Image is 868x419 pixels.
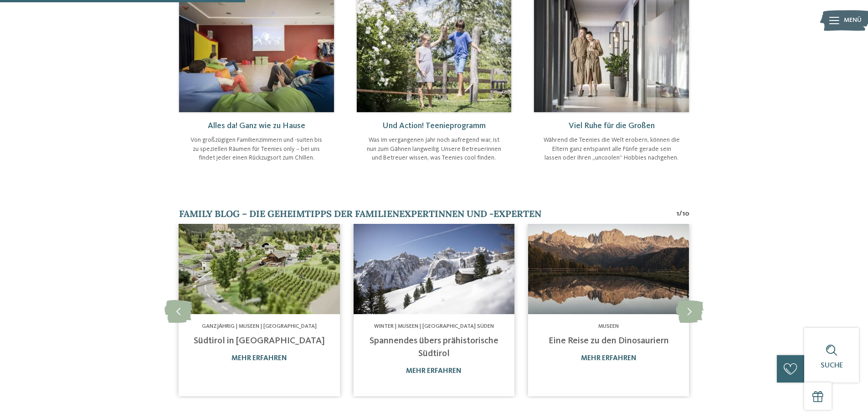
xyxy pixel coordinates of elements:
p: Während die Teenies die Welt erobern, können die Eltern ganz entspannt alle Fünfe gerade sein las... [543,136,680,163]
p: Was im vergangenen Jahr noch aufregend war, ist nun zum Gähnen langweilig. Unsere Betreuerinnen u... [366,136,503,163]
span: Und Action! Teenieprogramm [382,122,486,130]
span: Family Blog – die Geheimtipps der Familienexpertinnen und -experten [179,208,541,219]
span: / [679,209,682,219]
img: Urlaub mit Teenagern in Südtirol geplant? [528,224,689,315]
a: mehr erfahren [231,355,287,362]
span: Suche [821,362,843,369]
span: 1 [676,209,679,219]
a: mehr erfahren [406,367,462,375]
span: 10 [682,209,689,219]
span: Ganzjährig | Museen | [GEOGRAPHIC_DATA] [202,324,317,329]
a: Südtirol in [GEOGRAPHIC_DATA] [194,336,325,346]
p: Von großzügigen Familienzimmern und -suiten bis zu speziellen Räumen für Teenies only – bei uns f... [188,136,325,163]
img: Urlaub mit Teenagern in Südtirol geplant? [354,224,514,315]
span: Museen [598,324,619,329]
img: Urlaub mit Teenagern in Südtirol geplant? [179,224,339,315]
a: Spannendes übers prähistorische Südtirol [370,336,498,358]
span: Viel Ruhe für die Großen [569,122,655,130]
span: Winter | Museen | [GEOGRAPHIC_DATA] Süden [374,324,494,329]
a: mehr erfahren [581,355,637,362]
a: Eine Reise zu den Dinosauriern [549,336,669,346]
span: Alles da! Ganz wie zu Hause [208,122,305,130]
